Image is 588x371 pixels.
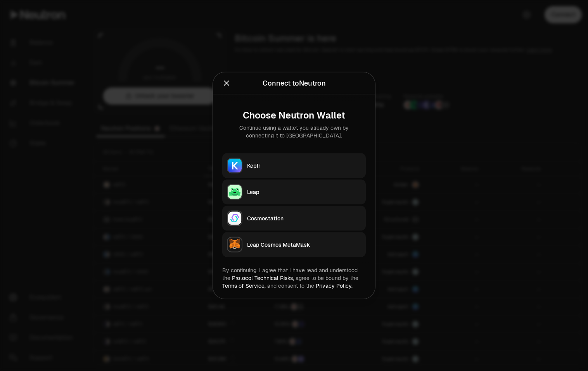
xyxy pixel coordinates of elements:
[247,215,361,222] div: Cosmostation
[222,282,266,289] a: Terms of Service,
[228,211,242,225] img: Cosmostation
[222,180,366,204] button: LeapLeap
[316,282,353,289] a: Privacy Policy.
[222,153,366,178] button: KeplrKeplr
[228,124,360,139] div: Continue using a wallet you already own by connecting it to [GEOGRAPHIC_DATA].
[222,232,366,257] button: Leap Cosmos MetaMaskLeap Cosmos MetaMask
[222,78,231,89] button: Close
[228,185,242,199] img: Leap
[232,275,294,282] a: Protocol Technical Risks,
[247,241,361,249] div: Leap Cosmos MetaMask
[247,188,361,196] div: Leap
[222,266,366,290] div: By continuing, I agree that I have read and understood the agree to be bound by the and consent t...
[263,78,326,89] div: Connect to Neutron
[228,238,242,252] img: Leap Cosmos MetaMask
[228,110,360,121] div: Choose Neutron Wallet
[228,159,242,173] img: Keplr
[247,162,361,170] div: Keplr
[222,206,366,231] button: CosmostationCosmostation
